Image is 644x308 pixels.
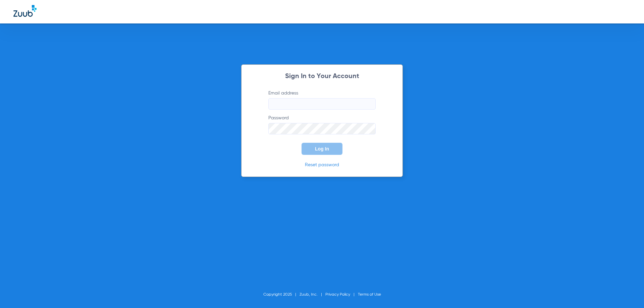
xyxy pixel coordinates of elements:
li: Zuub, Inc. [300,291,325,298]
input: Password [268,123,376,134]
label: Password [268,115,376,134]
label: Email address [268,90,376,110]
a: Privacy Policy [325,293,350,297]
button: Log In [302,143,342,155]
a: Reset password [305,163,339,167]
img: Zuub Logo [13,5,37,17]
a: Terms of Use [358,293,381,297]
span: Log In [315,146,329,151]
h2: Sign In to Your Account [258,73,386,80]
input: Email address [268,98,376,110]
li: Copyright 2025 [263,291,300,298]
